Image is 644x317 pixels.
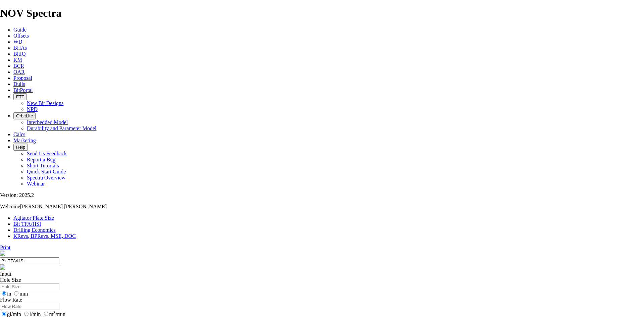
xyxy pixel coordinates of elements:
a: Bit TFA/HSI [13,221,41,227]
a: Report a Bug [27,157,55,162]
input: m3/min [44,312,48,316]
a: Webinar [27,181,45,187]
input: l/min [24,312,29,316]
a: Guide [13,27,26,33]
a: OAR [13,69,25,75]
a: Marketing [13,138,36,143]
a: BHAs [13,45,27,51]
button: FTT [13,93,27,100]
a: Short Tutorials [27,163,59,168]
label: m /min [42,311,65,317]
span: Help [16,145,25,150]
a: Interbedded Model [27,119,68,125]
span: FTT [16,94,24,99]
a: NPD [27,106,38,112]
label: l/min [22,311,41,317]
input: in [2,291,6,296]
button: OrbitLite [13,112,36,119]
a: Spectra Overview [27,175,65,180]
input: mm [14,291,18,296]
button: Help [13,144,28,151]
a: BitIQ [13,51,25,57]
span: [PERSON_NAME] [PERSON_NAME] [20,204,107,209]
a: BCR [13,63,24,69]
a: WD [13,39,22,45]
input: gl/min [2,312,6,316]
a: Proposal [13,75,32,81]
a: Calcs [13,131,25,137]
a: Quick Start Guide [27,169,66,174]
label: mm [12,291,28,297]
a: Drilling Economics [13,227,56,233]
a: Dulls [13,81,25,87]
a: Durability and Parameter Model [27,125,97,131]
a: New Bit Designs [27,100,63,106]
a: KRevs, BPRevs, MSE, DOC [13,233,76,239]
a: KM [13,57,22,63]
a: BitPortal [13,87,33,93]
sup: 3 [53,310,56,315]
a: Send Us Feedback [27,151,67,156]
a: Agitator Plate Size [13,215,54,221]
span: OrbitLite [16,113,33,118]
a: Offsets [13,33,29,39]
